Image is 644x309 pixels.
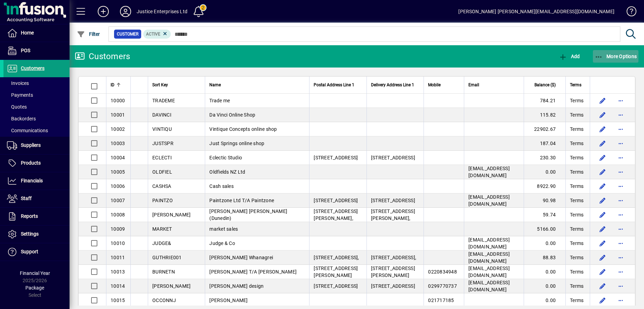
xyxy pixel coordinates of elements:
[152,240,171,246] span: JUDGE&
[209,155,242,160] span: Eclectic Studio
[209,112,255,118] span: Da Vinci Online Shop
[20,270,50,276] span: Financial Year
[570,168,583,175] span: Terms
[152,98,175,103] span: TRADEME
[152,269,175,275] span: BURNETN
[524,94,565,108] td: 784.21
[597,152,608,163] button: Edit
[21,196,32,201] span: Staff
[111,283,125,289] span: 10014
[75,28,102,40] button: Filter
[111,81,114,89] span: ID
[468,251,510,264] span: [EMAIL_ADDRESS][DOMAIN_NAME]
[146,32,160,37] span: Active
[111,141,125,146] span: 10003
[524,236,565,251] td: 0.00
[3,77,70,89] a: Invoices
[524,193,565,208] td: 90.98
[468,81,520,89] div: Email
[209,269,297,275] span: [PERSON_NAME] T/A [PERSON_NAME]
[428,81,441,89] span: Mobile
[152,81,168,89] span: Sort Key
[524,179,565,193] td: 8922.90
[615,209,626,220] button: More options
[111,298,125,303] span: 10015
[209,183,234,189] span: Cash sales
[570,81,581,89] span: Terms
[595,54,637,59] span: More Options
[468,237,510,249] span: [EMAIL_ADDRESS][DOMAIN_NAME]
[111,212,125,217] span: 10008
[3,101,70,113] a: Quotes
[524,151,565,165] td: 230.30
[428,269,457,275] span: 0220834948
[111,269,125,275] span: 10013
[570,154,583,161] span: Terms
[7,104,27,110] span: Quotes
[111,226,125,232] span: 10009
[111,126,125,132] span: 10002
[570,97,583,104] span: Terms
[111,255,125,260] span: 10011
[21,178,43,183] span: Financials
[371,208,415,221] span: [STREET_ADDRESS][PERSON_NAME],
[7,92,33,98] span: Payments
[524,279,565,293] td: 0.00
[597,266,608,277] button: Edit
[615,238,626,249] button: More options
[593,50,639,63] button: More Options
[524,122,565,136] td: 22902.67
[7,128,48,133] span: Communications
[7,116,36,121] span: Backorders
[615,166,626,177] button: More options
[524,251,565,265] td: 88.83
[209,298,248,303] span: [PERSON_NAME]
[557,50,581,63] button: Add
[597,124,608,135] button: Edit
[152,255,182,260] span: GUTHRIE001
[3,89,70,101] a: Payments
[152,169,172,175] span: OLDFIEL
[314,208,358,221] span: [STREET_ADDRESS][PERSON_NAME],
[209,98,230,103] span: Trade me
[458,6,614,17] div: [PERSON_NAME] [PERSON_NAME][EMAIL_ADDRESS][DOMAIN_NAME]
[3,42,70,60] a: POS
[21,231,39,237] span: Settings
[152,298,176,303] span: OCCONNJ
[3,243,70,261] a: Support
[615,124,626,135] button: More options
[75,51,130,62] div: Customers
[21,142,41,148] span: Suppliers
[314,255,359,260] span: [STREET_ADDRESS],
[570,140,583,147] span: Terms
[524,108,565,122] td: 115.82
[111,112,125,118] span: 10001
[152,126,172,132] span: VINTIQU
[615,280,626,292] button: More options
[92,5,114,18] button: Add
[597,295,608,306] button: Edit
[77,31,100,37] span: Filter
[615,223,626,235] button: More options
[21,213,38,219] span: Reports
[3,172,70,190] a: Financials
[21,249,38,254] span: Support
[597,280,608,292] button: Edit
[559,54,580,59] span: Add
[597,181,608,192] button: Edit
[7,80,29,86] span: Invoices
[615,109,626,120] button: More options
[21,160,41,166] span: Products
[152,155,172,160] span: ECLECTI
[468,194,510,207] span: [EMAIL_ADDRESS][DOMAIN_NAME]
[209,126,277,132] span: Vintique Concepts online shop
[570,211,583,218] span: Terms
[152,183,171,189] span: CASHSA
[597,109,608,120] button: Edit
[209,283,264,289] span: [PERSON_NAME] design
[528,81,562,89] div: Balance ($)
[428,283,457,289] span: 0299770737
[152,226,172,232] span: MARKET
[615,295,626,306] button: More options
[570,225,583,232] span: Terms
